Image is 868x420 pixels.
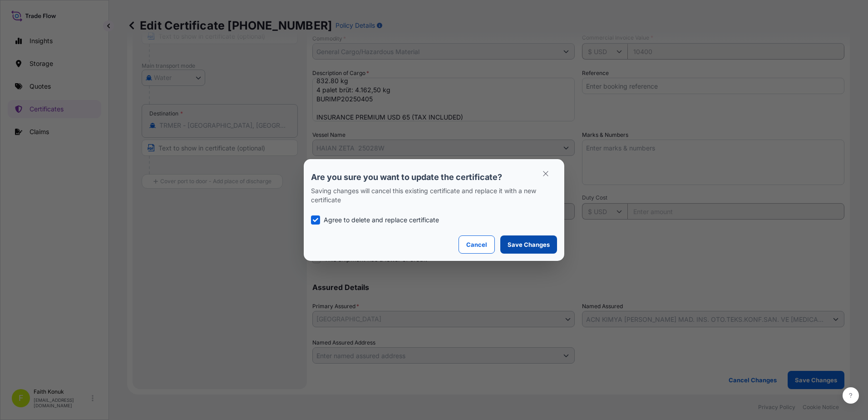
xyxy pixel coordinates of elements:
button: Cancel [459,235,495,254]
p: Saving changes will cancel this existing certificate and replace it with a new certificate [311,186,557,205]
p: Agree to delete and replace certificate [324,215,439,225]
p: Save Changes [508,240,550,249]
button: Save Changes [500,235,557,254]
p: Cancel [466,240,487,249]
p: Are you sure you want to update the certificate? [311,172,557,183]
